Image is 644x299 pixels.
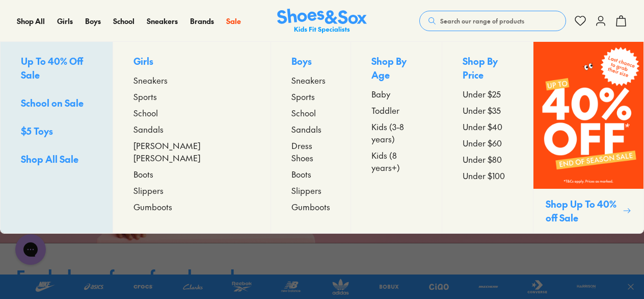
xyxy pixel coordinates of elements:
span: School [113,16,135,26]
span: Boots [291,168,311,180]
span: Baby [371,88,390,100]
a: Sandals [133,123,250,135]
span: Shop All Sale [21,153,78,165]
a: $5 Toys [21,124,92,140]
a: Sports [291,90,330,103]
button: Search our range of products [419,11,566,31]
a: Under $40 [463,120,513,133]
a: Shop All Sale [21,152,92,168]
a: Boots [133,168,250,180]
span: Toddler [371,104,399,116]
span: Sandals [291,123,321,135]
span: Sports [133,90,157,103]
a: Kids (3-8 years) [371,120,421,145]
span: School on Sale [21,96,84,109]
a: Under $35 [463,104,513,116]
a: Shop Up To 40% off Sale [533,42,643,233]
a: Sports [133,90,250,103]
a: Under $25 [463,88,513,100]
span: Search our range of products [440,16,524,26]
span: Under $35 [463,104,501,116]
span: Girls [57,16,73,26]
a: School [291,107,330,119]
a: School [113,16,135,27]
a: School on Sale [21,96,92,112]
a: Toddler [371,104,421,116]
span: Brands [190,16,214,26]
a: Under $80 [463,153,513,165]
a: Girls [57,16,73,27]
a: Boys [85,16,101,27]
a: Sandals [291,123,330,135]
a: Under $60 [463,137,513,149]
span: Sneakers [291,74,326,86]
span: Sale [226,16,241,26]
img: SNS_WEBASSETS_GRID_1080x1440_3.png [533,42,643,189]
span: Under $25 [463,88,501,100]
a: Boots [291,168,330,180]
a: Shoes & Sox [277,9,367,34]
a: Sneakers [133,74,250,86]
a: Slippers [291,184,330,196]
iframe: Gorgias live chat messenger [10,231,51,268]
a: Brands [190,16,214,27]
span: Sandals [133,123,164,135]
a: Sale [226,16,241,27]
span: $5 Toys [21,124,53,137]
span: Sneakers [147,16,178,26]
a: [PERSON_NAME] [PERSON_NAME] [133,139,250,164]
a: Up To 40% Off Sale [21,54,92,84]
span: Under $40 [463,120,502,133]
span: Boys [85,16,101,26]
a: Gumboots [133,201,250,213]
p: Shop By Age [371,54,421,84]
a: Kids (8 years+) [371,149,421,173]
a: Shop All [17,16,45,27]
p: Shop Up To 40% off Sale [546,197,619,225]
span: Up To 40% Off Sale [21,55,83,81]
span: Shop All [17,16,45,26]
a: Sneakers [147,16,178,27]
a: Sneakers [291,74,330,86]
span: Sneakers [133,74,168,86]
a: Slippers [133,184,250,196]
a: Gumboots [291,201,330,213]
span: Sports [291,90,315,103]
span: Slippers [133,184,164,196]
a: School [133,107,250,119]
span: Boots [133,168,153,180]
a: Dress Shoes [291,139,330,164]
span: Under $100 [463,169,505,182]
span: Under $80 [463,153,502,165]
span: Slippers [291,184,321,196]
p: Boys [291,54,330,70]
span: School [291,107,316,119]
a: Under $100 [463,169,513,182]
img: SNS_Logo_Responsive.svg [277,9,367,34]
a: Baby [371,88,421,100]
p: Girls [133,54,250,70]
p: Shop By Price [463,54,513,84]
span: Gumboots [133,201,172,213]
span: School [133,107,158,119]
span: Under $60 [463,137,502,149]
